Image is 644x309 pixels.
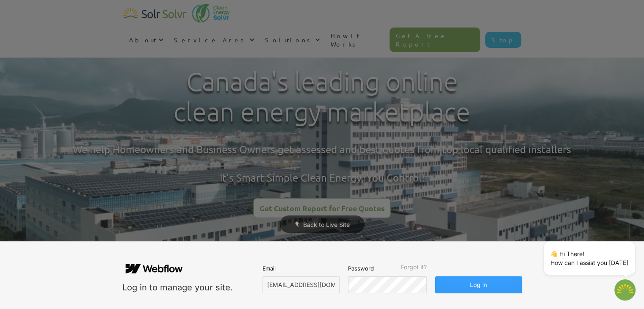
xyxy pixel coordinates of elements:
button: Open chatbot widget [614,279,636,301]
button: Log in [435,276,522,293]
span: Password [348,265,373,272]
span: Forgot it? [401,264,427,270]
img: 1702586718.png [614,279,636,301]
span: Back to Live Site [303,221,350,228]
p: 👋 Hi There! How can I assist you [DATE] [550,249,628,267]
div: Log in to manage your site. [122,282,233,293]
span: Email [263,265,276,272]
